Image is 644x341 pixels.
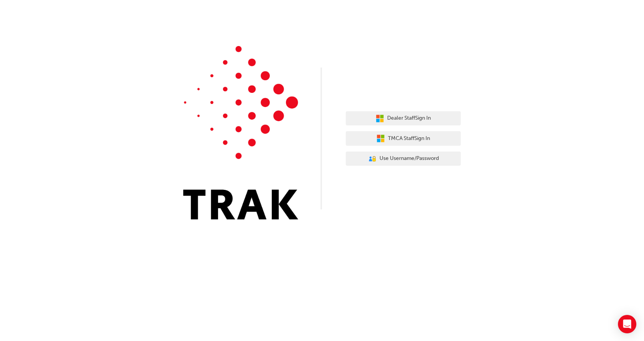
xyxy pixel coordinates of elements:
img: Trak [183,46,298,219]
button: TMCA StaffSign In [346,131,461,146]
span: Use Username/Password [379,154,439,163]
button: Use Username/Password [346,152,461,166]
span: Dealer Staff Sign In [387,114,431,123]
span: TMCA Staff Sign In [388,134,430,143]
button: Dealer StaffSign In [346,111,461,126]
div: Open Intercom Messenger [618,315,636,333]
